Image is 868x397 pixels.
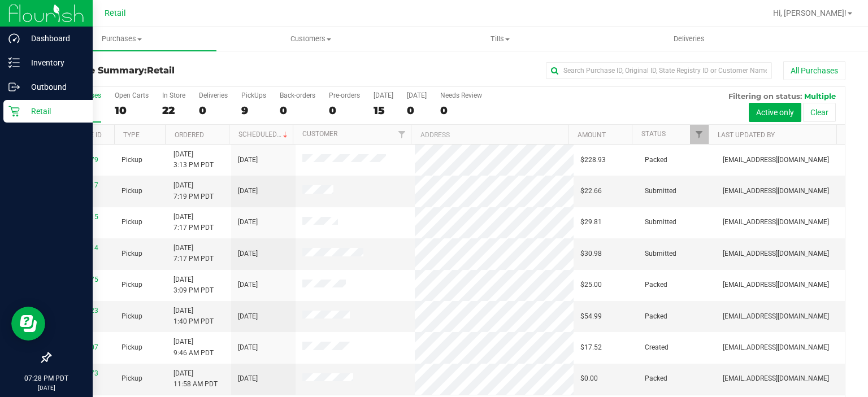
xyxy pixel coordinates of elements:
[121,311,142,322] span: Pickup
[173,368,218,390] span: [DATE] 11:58 AM PDT
[329,104,360,117] div: 0
[11,307,45,341] iframe: Resource center
[238,248,258,259] span: [DATE]
[121,373,142,384] span: Pickup
[199,104,228,117] div: 0
[645,186,676,197] span: Submitted
[175,131,204,139] a: Ordered
[173,337,214,358] span: [DATE] 9:46 AM PDT
[162,104,185,117] div: 22
[241,104,266,117] div: 9
[173,274,214,296] span: [DATE] 3:09 PM PDT
[121,217,142,228] span: Pickup
[147,65,175,76] span: Retail
[407,104,427,117] div: 0
[645,373,667,384] span: Packed
[718,131,775,139] a: Last Updated By
[238,373,258,384] span: [DATE]
[173,212,214,233] span: [DATE] 7:17 PM PDT
[392,125,411,144] a: Filter
[658,34,720,44] span: Deliveries
[580,280,602,290] span: $25.00
[723,217,829,228] span: [EMAIL_ADDRESS][DOMAIN_NAME]
[121,186,142,197] span: Pickup
[238,186,258,197] span: [DATE]
[238,155,258,165] span: [DATE]
[728,91,802,101] span: Filtering on status:
[749,103,801,122] button: Active only
[406,34,594,44] span: Tills
[162,91,185,99] div: In Store
[20,104,88,118] p: Retail
[217,34,405,44] span: Customers
[241,91,266,99] div: PickUps
[173,149,214,171] span: [DATE] 3:13 PM PDT
[173,243,214,264] span: [DATE] 7:17 PM PDT
[723,280,829,290] span: [EMAIL_ADDRESS][DOMAIN_NAME]
[374,91,393,99] div: [DATE]
[280,91,315,99] div: Back-orders
[407,91,427,99] div: [DATE]
[578,131,606,139] a: Amount
[723,342,829,353] span: [EMAIL_ADDRESS][DOMAIN_NAME]
[580,342,602,353] span: $17.52
[238,130,290,138] a: Scheduled
[216,27,406,51] a: Customers
[406,27,595,51] a: Tills
[580,155,606,165] span: $228.93
[580,373,598,384] span: $0.00
[121,280,142,290] span: Pickup
[641,130,666,138] a: Status
[115,91,149,99] div: Open Carts
[50,66,315,76] h3: Purchase Summary:
[440,104,482,117] div: 0
[238,342,258,353] span: [DATE]
[645,155,667,165] span: Packed
[783,61,845,80] button: All Purchases
[121,155,142,165] span: Pickup
[105,8,126,18] span: Retail
[238,280,258,290] span: [DATE]
[8,57,20,68] inline-svg: Inventory
[580,248,602,259] span: $30.98
[723,311,829,322] span: [EMAIL_ADDRESS][DOMAIN_NAME]
[238,217,258,228] span: [DATE]
[123,131,140,139] a: Type
[173,180,214,202] span: [DATE] 7:19 PM PDT
[8,106,20,117] inline-svg: Retail
[27,27,216,51] a: Purchases
[238,311,258,322] span: [DATE]
[645,217,676,228] span: Submitted
[440,91,482,99] div: Needs Review
[8,81,20,93] inline-svg: Outbound
[580,217,602,228] span: $29.81
[121,342,142,353] span: Pickup
[329,91,360,99] div: Pre-orders
[20,80,88,94] p: Outbound
[804,91,836,101] span: Multiple
[580,186,602,197] span: $22.66
[803,103,836,122] button: Clear
[20,32,88,45] p: Dashboard
[723,373,829,384] span: [EMAIL_ADDRESS][DOMAIN_NAME]
[723,155,829,165] span: [EMAIL_ADDRESS][DOMAIN_NAME]
[374,104,393,117] div: 15
[645,280,667,290] span: Packed
[199,91,228,99] div: Deliveries
[773,8,847,18] span: Hi, [PERSON_NAME]!
[645,311,667,322] span: Packed
[723,248,829,259] span: [EMAIL_ADDRESS][DOMAIN_NAME]
[302,130,337,138] a: Customer
[546,62,772,79] input: Search Purchase ID, Original ID, State Registry ID or Customer Name...
[594,27,784,51] a: Deliveries
[121,248,142,259] span: Pickup
[27,34,216,44] span: Purchases
[20,56,88,69] p: Inventory
[8,33,20,44] inline-svg: Dashboard
[645,248,676,259] span: Submitted
[580,311,602,322] span: $54.99
[411,125,568,145] th: Address
[5,373,88,383] p: 07:28 PM PDT
[5,383,88,392] p: [DATE]
[280,104,315,117] div: 0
